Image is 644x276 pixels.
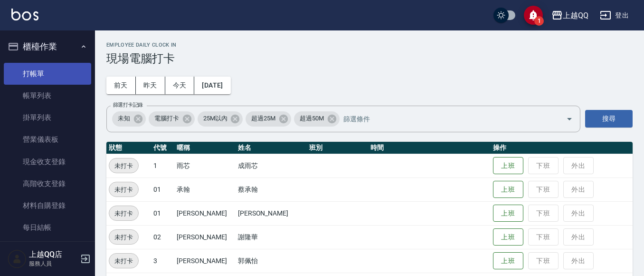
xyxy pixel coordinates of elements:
[29,250,77,259] h5: 上越QQ店
[246,111,291,127] div: 超過25M
[4,239,91,261] a: 排班表
[307,142,368,154] th: 班別
[596,7,633,24] button: 登出
[151,249,174,273] td: 3
[524,6,543,25] button: save
[149,111,195,127] div: 電腦打卡
[4,34,91,59] button: 櫃檯作業
[341,110,549,127] input: 篩選條件
[8,249,27,268] img: Person
[236,177,307,201] td: 蔡承翰
[4,217,91,238] a: 每日結帳
[493,205,523,222] button: 上班
[174,249,236,273] td: [PERSON_NAME]
[136,77,165,94] button: 昨天
[112,114,136,123] span: 未知
[368,142,491,154] th: 時間
[534,16,544,26] span: 1
[194,77,230,94] button: [DATE]
[236,225,307,249] td: 謝隆華
[493,252,523,270] button: 上班
[4,107,91,128] a: 掛單列表
[29,259,77,268] p: 服務人員
[151,225,174,249] td: 02
[4,63,91,85] a: 打帳單
[4,195,91,217] a: 材料自購登錄
[236,249,307,273] td: 郭佩怡
[294,114,330,123] span: 超過50M
[151,201,174,225] td: 01
[165,77,195,94] button: 今天
[236,142,307,154] th: 姓名
[174,201,236,225] td: [PERSON_NAME]
[151,177,174,201] td: 01
[491,142,633,154] th: 操作
[548,6,592,25] button: 上越QQ
[198,111,243,127] div: 25M以內
[198,114,233,123] span: 25M以內
[149,114,185,123] span: 電腦打卡
[4,173,91,195] a: 高階收支登錄
[4,128,91,150] a: 營業儀表板
[246,114,281,123] span: 超過25M
[106,142,151,154] th: 狀態
[106,42,633,48] h2: Employee Daily Clock In
[109,232,138,242] span: 未打卡
[174,142,236,154] th: 暱稱
[4,85,91,107] a: 帳單列表
[563,10,588,21] div: 上越QQ
[585,110,633,128] button: 搜尋
[109,256,138,266] span: 未打卡
[11,9,38,20] img: Logo
[151,154,174,177] td: 1
[236,201,307,225] td: [PERSON_NAME]
[493,157,523,175] button: 上班
[174,225,236,249] td: [PERSON_NAME]
[493,181,523,198] button: 上班
[236,154,307,177] td: 成雨芯
[493,228,523,246] button: 上班
[174,177,236,201] td: 承翰
[106,77,136,94] button: 前天
[109,185,138,195] span: 未打卡
[174,154,236,177] td: 雨芯
[112,111,146,127] div: 未知
[151,142,174,154] th: 代號
[109,208,138,218] span: 未打卡
[109,161,138,171] span: 未打卡
[562,111,577,127] button: Open
[4,151,91,173] a: 現金收支登錄
[113,101,143,108] label: 篩選打卡記錄
[294,111,340,127] div: 超過50M
[106,52,633,65] h3: 現場電腦打卡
